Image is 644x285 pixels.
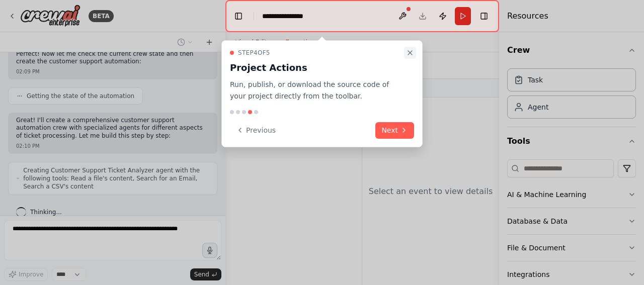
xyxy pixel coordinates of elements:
[404,47,416,59] button: Close walkthrough
[375,122,414,139] button: Next
[230,79,402,102] p: Run, publish, or download the source code of your project directly from the toolbar.
[238,49,270,57] span: Step 4 of 5
[230,122,282,139] button: Previous
[230,61,402,75] h3: Project Actions
[231,9,246,23] button: Hide left sidebar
